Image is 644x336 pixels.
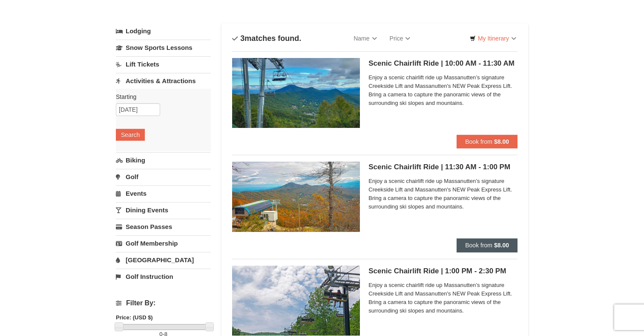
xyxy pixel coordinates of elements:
[116,23,211,39] a: Lodging
[368,267,517,275] h5: Scenic Chairlift Ride | 1:00 PM - 2:30 PM
[232,34,301,43] h4: matches found.
[232,58,360,128] img: 24896431-1-a2e2611b.jpg
[347,30,383,47] a: Name
[457,238,517,252] button: Book from $8.00
[116,93,204,101] label: Starting
[116,235,211,251] a: Golf Membership
[457,135,517,148] button: Book from $8.00
[368,73,517,107] span: Enjoy a scenic chairlift ride up Massanutten’s signature Creekside Lift and Massanutten's NEW Pea...
[116,202,211,218] a: Dining Events
[116,152,211,168] a: Biking
[368,59,517,68] h5: Scenic Chairlift Ride | 10:00 AM - 11:30 AM
[116,73,211,89] a: Activities & Attractions
[232,266,360,336] img: 24896431-9-664d1467.jpg
[116,252,211,268] a: [GEOGRAPHIC_DATA]
[116,40,211,55] a: Snow Sports Lessons
[464,32,522,45] a: My Itinerary
[240,34,244,43] span: 3
[383,30,417,47] a: Price
[494,138,509,145] strong: $8.00
[368,281,517,315] span: Enjoy a scenic chairlift ride up Massanutten’s signature Creekside Lift and Massanutten's NEW Pea...
[465,138,492,145] span: Book from
[465,242,492,249] span: Book from
[116,299,211,307] h4: Filter By:
[116,185,211,201] a: Events
[116,219,211,235] a: Season Passes
[116,314,153,321] strong: Price: (USD $)
[232,162,360,232] img: 24896431-13-a88f1aaf.jpg
[368,177,517,211] span: Enjoy a scenic chairlift ride up Massanutten’s signature Creekside Lift and Massanutten's NEW Pea...
[116,129,145,141] button: Search
[116,169,211,185] a: Golf
[116,56,211,72] a: Lift Tickets
[494,242,509,249] strong: $8.00
[116,269,211,284] a: Golf Instruction
[368,163,517,171] h5: Scenic Chairlift Ride | 11:30 AM - 1:00 PM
